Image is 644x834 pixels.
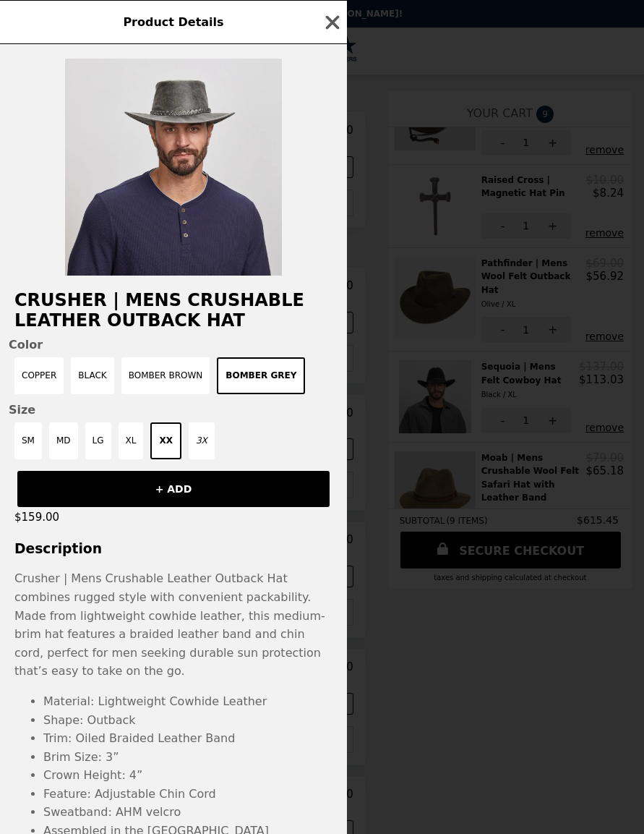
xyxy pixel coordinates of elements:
li: Shape: Outback [43,711,332,730]
li: Sweatband: AHM velcro [43,803,332,822]
img: Bomber Grey / XX [65,59,282,276]
button: Bomber Brown [121,357,210,394]
li: Brim Size: 3” [43,748,332,767]
span: Size [9,403,338,417]
button: LG [85,422,111,459]
button: Black [71,357,113,394]
li: Crown Height: 4” [43,766,332,785]
button: XL [119,422,144,459]
button: XX [150,422,181,459]
button: SM [14,422,42,459]
button: MD [49,422,78,459]
button: Copper [14,357,64,394]
span: Color [9,338,338,352]
button: 3X [189,422,215,459]
li: Trim: Oiled Braided Leather Band [43,729,332,748]
li: Material: Lightweight Cowhide Leather [43,692,332,711]
span: Product Details [123,15,223,29]
li: Feature: Adjustable Chin Cord [43,785,332,804]
button: + ADD [17,471,330,507]
button: Bomber Grey [217,357,305,394]
p: Crusher | Mens Crushable Leather Outback Hat combines rugged style with convenient packability. M... [14,569,332,681]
